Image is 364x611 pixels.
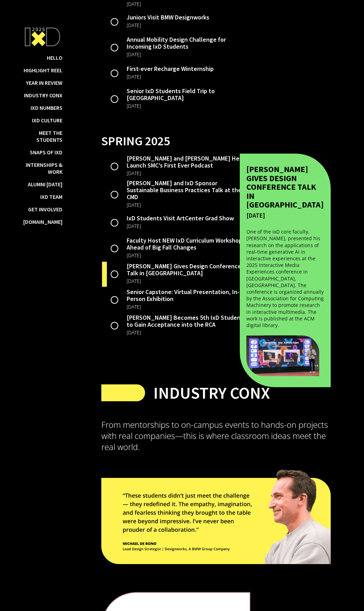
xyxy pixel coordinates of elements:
[127,328,247,337] div: [DATE]
[127,180,247,201] div: [PERSON_NAME] and IxD Sponsor Sustainable Business Practices Talk at the CMD
[127,155,247,169] div: [PERSON_NAME] and [PERSON_NAME] Help Launch SMC’s First Ever Podcast
[24,92,62,99] a: Industry ConX
[28,181,62,188] a: Alumni [DATE]
[127,201,247,210] div: [DATE]
[31,104,62,111] a: IxD Numbers
[127,65,214,72] div: First-ever Recharge Winternship
[23,218,62,225] a: [DOMAIN_NAME]
[127,215,234,222] div: IxD Students Visit ArtCenter Grad Show
[127,21,209,30] div: [DATE]
[127,50,247,59] div: [DATE]
[127,36,247,50] div: Annual Mobility Design Challenge for Incoming IxD Students
[26,79,62,86] a: Year in Review
[153,383,270,402] h2: Industry Conx
[127,222,234,231] div: [DATE]
[30,149,62,156] a: Snaps of IxD
[127,302,247,311] div: [DATE]
[127,314,247,328] div: [PERSON_NAME] Becomes 5th IxD Student to Gain Acceptance into the RCA
[32,117,62,124] a: IxD Culture
[127,88,247,101] div: Senior IxD Students Field Trip to [GEOGRAPHIC_DATA]
[127,288,247,302] div: Senior Capstone: Virtual Presentation, In-Person Exhibition
[127,14,209,21] div: Juniors Visit BMW Designworks
[127,277,247,286] div: [DATE]
[127,72,214,81] div: [DATE]
[246,209,324,221] div: [DATE]
[24,67,62,74] a: Highlight Reel
[127,251,247,260] div: [DATE]
[127,101,247,111] div: [DATE]
[101,419,331,453] p: From mentorships to on-campus events to hands-on projects with real companies—this is where class...
[22,161,62,175] a: Internships & Work
[47,54,62,61] a: Hello
[40,193,62,200] a: IxD Team
[246,165,324,209] h4: [PERSON_NAME] Gives Design Conference Talk in [GEOGRAPHIC_DATA]
[127,263,247,277] div: [PERSON_NAME] Gives Design Conference Talk in [GEOGRAPHIC_DATA]
[127,169,247,178] div: [DATE]
[22,129,62,143] a: Meet the Students
[28,206,62,213] a: Get Involved
[127,237,247,251] div: Faculty Host NEW IxD Curriculum Workshop Ahead of Big Fall Changes
[246,228,324,328] p: One of the IxD core faculty, [PERSON_NAME], presented his research on the applications of real-ti...
[101,129,170,154] h2: Spring 2025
